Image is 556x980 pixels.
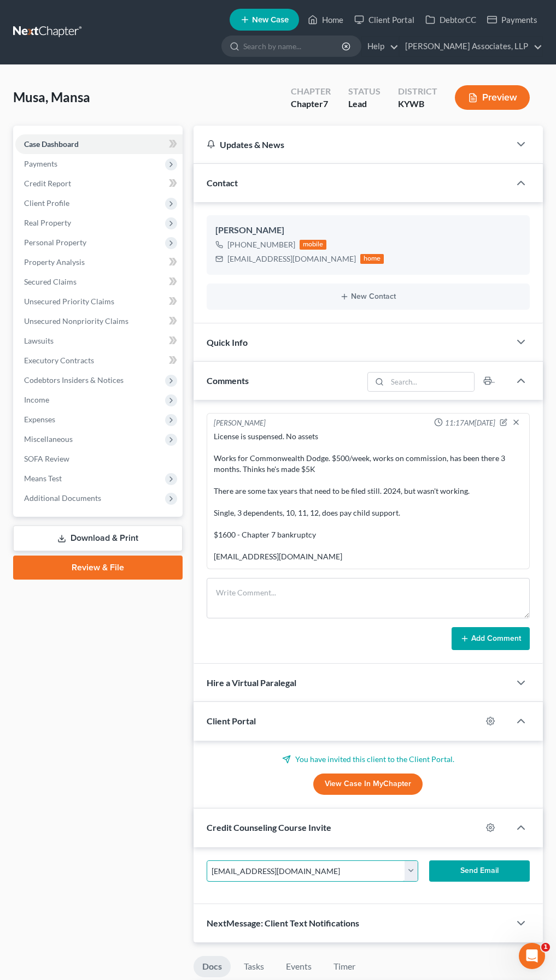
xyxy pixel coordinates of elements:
a: Secured Claims [15,272,183,292]
div: mobile [300,240,327,250]
span: Additional Documents [24,493,101,503]
span: Unsecured Nonpriority Claims [24,316,128,326]
a: View Case in MyChapter [313,774,423,795]
span: Income [24,395,49,404]
input: Enter email [207,861,405,882]
a: Events [277,956,320,977]
div: Chapter [291,98,331,110]
a: Payments [482,10,543,29]
div: Lead [348,98,381,110]
div: License is suspensed. No assets Works for Commonwealth Dodge. $500/week, works on commission, has... [214,431,523,562]
p: You have invited this client to the Client Portal. [207,754,530,765]
a: Download & Print [13,526,183,551]
a: Timer [325,956,364,977]
a: Executory Contracts [15,351,183,370]
span: New Case [252,16,289,24]
a: SOFA Review [15,449,183,469]
span: Comments [207,375,249,386]
span: 7 [323,98,328,109]
div: Status [348,85,381,98]
span: Credit Counseling Course Invite [207,822,331,833]
span: Unsecured Priority Claims [24,297,114,306]
span: SOFA Review [24,454,69,463]
span: 11:17AM[DATE] [445,418,495,428]
div: Updates & News [207,139,497,150]
button: Send Email [429,860,530,882]
span: Credit Report [24,179,71,188]
a: Credit Report [15,174,183,193]
div: [PERSON_NAME] [215,224,521,237]
input: Search... [387,373,474,391]
span: Client Profile [24,198,69,208]
span: Executory Contracts [24,356,94,365]
span: Miscellaneous [24,434,73,444]
a: Tasks [235,956,273,977]
div: Chapter [291,85,331,98]
span: Payments [24,159,57,168]
a: [PERSON_NAME] Associates, LLP [400,37,542,56]
div: home [360,254,384,264]
span: Secured Claims [24,277,77,286]
a: Unsecured Nonpriority Claims [15,311,183,331]
a: Lawsuits [15,331,183,351]
a: Property Analysis [15,252,183,272]
a: Case Dashboard [15,134,183,154]
a: Help [362,37,399,56]
span: Lawsuits [24,336,54,345]
span: Case Dashboard [24,139,79,149]
div: KYWB [398,98,437,110]
span: NextMessage: Client Text Notifications [207,918,359,928]
span: Means Test [24,474,62,483]
span: Quick Info [207,337,248,347]
a: Docs [194,956,231,977]
span: Expenses [24,415,55,424]
span: Codebtors Insiders & Notices [24,375,124,385]
div: [PERSON_NAME] [214,418,266,429]
a: Client Portal [349,10,420,29]
span: Personal Property [24,238,86,247]
span: Hire a Virtual Paralegal [207,677,296,688]
a: Review & File [13,556,183,580]
span: Client Portal [207,716,256,726]
span: Contact [207,178,238,188]
button: Preview [455,85,530,110]
a: Unsecured Priority Claims [15,292,183,311]
span: Musa, Mansa [13,89,90,105]
span: Property Analysis [24,257,85,267]
div: [EMAIL_ADDRESS][DOMAIN_NAME] [227,253,356,264]
button: New Contact [215,292,521,301]
iframe: Intercom live chat [519,943,545,969]
a: DebtorCC [420,10,482,29]
span: 1 [541,943,550,952]
div: [PHONE_NUMBER] [227,239,295,250]
div: District [398,85,437,98]
a: Home [302,10,349,29]
span: Real Property [24,218,71,227]
input: Search by name... [243,36,343,56]
button: Add Comment [452,627,530,650]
